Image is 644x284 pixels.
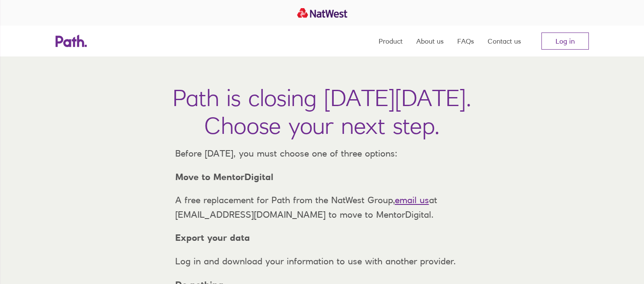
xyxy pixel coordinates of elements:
p: Log in and download your information to use with another provider. [168,254,476,269]
a: Log in [541,33,589,50]
a: About us [416,26,444,56]
strong: Export your data [175,232,250,243]
p: A free replacement for Path from the NatWest Group, at [EMAIL_ADDRESS][DOMAIN_NAME] to move to Me... [168,193,476,222]
p: Before [DATE], you must choose one of three options: [168,146,476,161]
a: Contact us [488,26,521,56]
strong: Move to MentorDigital [175,172,273,182]
a: Product [379,26,403,56]
a: email us [395,195,429,205]
h1: Path is closing [DATE][DATE]. Choose your next step. [173,84,471,139]
a: FAQs [457,26,474,56]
